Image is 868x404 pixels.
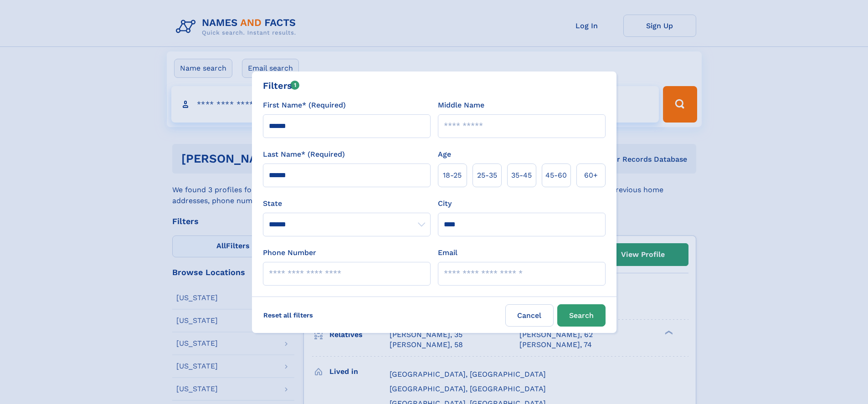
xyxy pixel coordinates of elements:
[505,304,554,327] label: Cancel
[438,149,451,160] label: Age
[438,198,452,209] label: City
[263,100,346,111] label: First Name* (Required)
[477,170,497,181] span: 25‑35
[584,170,598,181] span: 60+
[263,198,431,209] label: State
[443,170,462,181] span: 18‑25
[263,149,345,160] label: Last Name* (Required)
[438,100,484,111] label: Middle Name
[263,79,300,92] div: Filters
[257,304,319,326] label: Reset all filters
[557,304,606,327] button: Search
[438,247,457,258] label: Email
[511,170,532,181] span: 35‑45
[545,170,567,181] span: 45‑60
[263,247,316,258] label: Phone Number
